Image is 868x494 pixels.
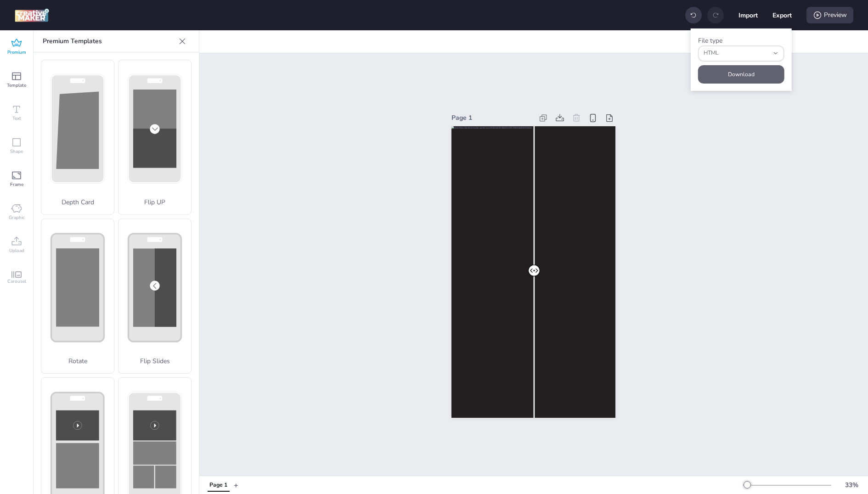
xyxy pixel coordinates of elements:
[41,356,114,366] p: Rotate
[451,113,533,123] div: Page 1
[704,49,769,57] span: HTML
[203,477,234,493] div: Tabs
[118,356,191,366] p: Flip Slides
[738,6,758,25] button: Import
[7,278,26,285] span: Carousel
[698,36,722,45] label: File type
[7,82,26,89] span: Template
[10,181,23,188] span: Frame
[840,480,862,490] div: 33 %
[772,6,792,25] button: Export
[806,7,853,23] div: Preview
[7,49,26,56] span: Premium
[698,65,784,84] button: Download
[15,8,49,22] img: logo Creative Maker
[43,30,175,52] p: Premium Templates
[698,45,784,62] button: fileType
[12,115,21,122] span: Text
[118,197,191,207] p: Flip UP
[10,148,23,155] span: Shape
[41,197,114,207] p: Depth Card
[209,481,227,489] div: Page 1
[9,214,25,221] span: Graphic
[234,477,238,493] button: +
[9,247,24,254] span: Upload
